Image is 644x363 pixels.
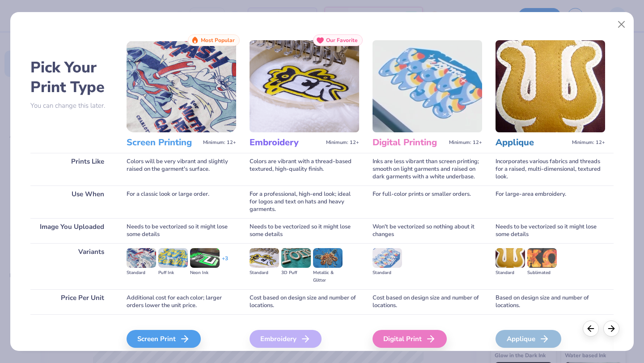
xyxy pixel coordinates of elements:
[373,137,445,148] h3: Digital Printing
[127,289,236,314] div: Additional cost for each color; larger orders lower the unit price.
[250,153,359,186] div: Colors are vibrant with a thread-based textured, high-quality finish.
[527,248,557,268] img: Sublimated
[496,40,605,132] img: Applique
[373,153,482,186] div: Inks are less vibrant than screen printing; smooth on light garments and raised on dark garments ...
[127,40,236,132] img: Screen Printing
[373,330,447,348] div: Digital Print
[158,269,188,277] div: Puff Ink
[313,269,343,284] div: Metallic & Glitter
[127,269,156,277] div: Standard
[30,102,113,110] p: You can change this later.
[250,218,359,243] div: Needs to be vectorized so it might lose some details
[127,153,236,186] div: Colors will be very vibrant and slightly raised on the garment's surface.
[449,139,482,146] span: Minimum: 12+
[496,153,605,186] div: Incorporates various fabrics and threads for a raised, multi-dimensional, textured look.
[127,330,201,348] div: Screen Print
[30,289,113,314] div: Price Per Unit
[373,248,402,268] img: Standard
[326,139,359,146] span: Minimum: 12+
[30,153,113,186] div: Prints Like
[30,243,113,289] div: Variants
[527,269,557,277] div: Sublimated
[496,330,561,348] div: Applique
[30,186,113,218] div: Use When
[250,137,322,148] h3: Embroidery
[496,289,605,314] div: Based on design size and number of locations.
[222,255,228,270] div: + 3
[30,218,113,243] div: Image You Uploaded
[250,350,359,357] span: We'll vectorize your image.
[190,269,220,277] div: Neon Ink
[373,40,482,132] img: Digital Printing
[158,248,188,268] img: Puff Ink
[313,248,343,268] img: Metallic & Glitter
[281,269,311,277] div: 3D Puff
[496,186,605,218] div: For large-area embroidery.
[250,269,279,277] div: Standard
[496,218,605,243] div: Needs to be vectorized so it might lose some details
[30,58,113,97] h2: Pick Your Print Type
[373,289,482,314] div: Cost based on design size and number of locations.
[127,186,236,218] div: For a classic look or large order.
[496,248,525,268] img: Standard
[281,248,311,268] img: 3D Puff
[326,37,358,43] span: Our Favorite
[190,248,220,268] img: Neon Ink
[250,40,359,132] img: Embroidery
[127,137,199,148] h3: Screen Printing
[127,350,236,357] span: We'll vectorize your image.
[127,248,156,268] img: Standard
[496,137,568,148] h3: Applique
[250,248,279,268] img: Standard
[496,269,525,277] div: Standard
[373,218,482,243] div: Won't be vectorized so nothing about it changes
[250,330,322,348] div: Embroidery
[250,186,359,218] div: For a professional, high-end look; ideal for logos and text on hats and heavy garments.
[373,186,482,218] div: For full-color prints or smaller orders.
[572,139,605,146] span: Minimum: 12+
[373,269,402,277] div: Standard
[127,218,236,243] div: Needs to be vectorized so it might lose some details
[613,16,630,33] button: Close
[250,289,359,314] div: Cost based on design size and number of locations.
[496,350,605,357] span: We'll vectorize your image.
[201,37,235,43] span: Most Popular
[203,139,236,146] span: Minimum: 12+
